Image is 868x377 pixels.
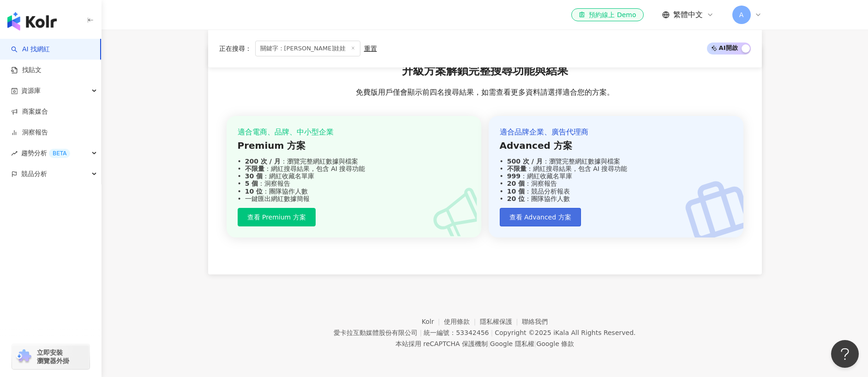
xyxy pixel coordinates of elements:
[11,66,42,75] a: 找貼文
[21,164,47,184] span: 競品分析
[500,188,732,195] div: ：競品分析報表
[500,195,732,202] div: ：團隊協作人數
[238,127,470,137] div: 適合電商、品牌、中小型企業
[500,172,732,180] div: ：網紅收藏名單庫
[247,213,306,221] span: 查看 Premium 方案
[37,348,69,365] span: 立即安裝 瀏覽器外掛
[507,165,527,172] strong: 不限量
[500,180,732,187] div: ：洞察報告
[15,349,33,364] img: chrome extension
[255,41,360,56] span: 關鍵字：[PERSON_NAME]娃娃
[536,340,574,347] a: Google 條款
[507,172,521,180] strong: 999
[11,150,18,157] span: rise
[534,340,537,347] span: |
[419,329,422,336] span: |
[245,158,281,165] strong: 200 次 / 月
[395,338,574,349] span: 本站採用 reCAPTCHA 保護機制
[495,329,635,336] div: Copyright © 2025 All Rights Reserved.
[579,10,636,19] div: 預約線上 Demo
[356,87,614,97] span: 免費版用戶僅會顯示前四名搜尋結果，如需查看更多資料請選擇適合您的方案。
[480,318,522,325] a: 隱私權保護
[673,10,703,20] span: 繁體中文
[245,180,258,187] strong: 5 個
[245,188,263,195] strong: 10 位
[238,139,470,152] div: Premium 方案
[509,213,571,221] span: 查看 Advanced 方案
[219,45,251,52] span: 正在搜尋 ：
[21,143,70,164] span: 趨勢分析
[571,8,643,21] a: 預約線上 Demo
[500,139,732,152] div: Advanced 方案
[245,165,264,172] strong: 不限量
[488,340,490,347] span: |
[7,12,57,30] img: logo
[11,107,48,116] a: 商案媒合
[334,329,418,336] div: 愛卡拉互動媒體股份有限公司
[507,158,543,165] strong: 500 次 / 月
[500,158,732,165] div: ：瀏覽完整網紅數據與檔案
[238,158,470,165] div: ：瀏覽完整網紅數據與檔案
[831,340,859,368] iframe: Help Scout Beacon - Open
[11,45,50,54] a: searchAI 找網紅
[522,318,548,325] a: 聯絡我們
[500,208,581,226] button: 查看 Advanced 方案
[490,340,534,347] a: Google 隱私權
[402,63,568,79] span: 升級方案解鎖完整搜尋功能與結果
[500,165,732,172] div: ：網紅搜尋結果，包含 AI 搜尋功能
[739,10,744,20] span: A
[238,188,470,195] div: ：團隊協作人數
[238,180,470,187] div: ：洞察報告
[553,329,569,336] a: iKala
[422,318,444,325] a: Kolr
[238,165,470,172] div: ：網紅搜尋結果，包含 AI 搜尋功能
[238,172,470,180] div: ：網紅收藏名單庫
[507,188,525,195] strong: 10 個
[424,329,489,336] div: 統一編號：53342456
[238,208,316,226] button: 查看 Premium 方案
[364,45,377,52] div: 重置
[491,329,493,336] span: |
[49,149,70,158] div: BETA
[11,128,48,137] a: 洞察報告
[238,195,470,202] div: 一鍵匯出網紅數據簡報
[507,195,525,202] strong: 20 位
[21,80,41,101] span: 資源庫
[12,344,90,369] a: chrome extension立即安裝 瀏覽器外掛
[245,172,263,180] strong: 30 個
[444,318,480,325] a: 使用條款
[500,127,732,137] div: 適合品牌企業、廣告代理商
[507,180,525,187] strong: 20 個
